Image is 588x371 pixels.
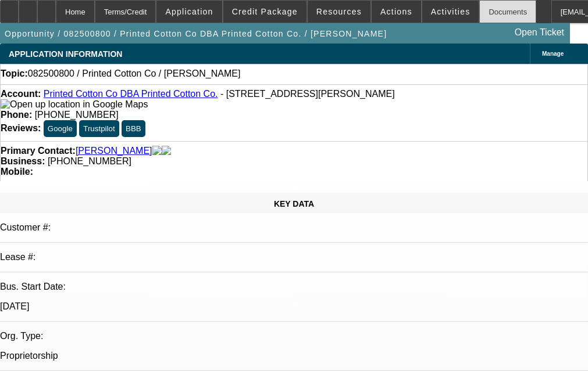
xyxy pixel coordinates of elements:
[1,110,32,120] strong: Phone:
[1,69,28,79] strong: Topic:
[1,167,33,177] strong: Mobile:
[220,89,395,99] span: - [STREET_ADDRESS][PERSON_NAME]
[44,120,77,137] button: Google
[156,1,222,23] button: Application
[1,99,148,109] a: View Google Maps
[122,120,145,137] button: BBB
[44,89,218,99] a: Printed Cotton Co DBA Printed Cotton Co.
[1,89,41,99] strong: Account:
[380,7,412,16] span: Actions
[431,7,471,16] span: Activities
[1,99,148,110] img: Open up location in Google Maps
[1,123,41,133] strong: Reviews:
[48,156,131,166] span: [PHONE_NUMBER]
[1,146,76,156] strong: Primary Contact:
[223,1,307,23] button: Credit Package
[35,110,119,120] span: [PHONE_NUMBER]
[5,29,387,38] span: Opportunity / 082500800 / Printed Cotton Co DBA Printed Cotton Co. / [PERSON_NAME]
[76,146,152,156] a: [PERSON_NAME]
[422,1,479,23] button: Activities
[28,69,241,79] span: 082500800 / Printed Cotton Co / [PERSON_NAME]
[316,7,362,16] span: Resources
[152,146,162,156] img: facebook-icon.png
[372,1,421,23] button: Actions
[165,7,213,16] span: Application
[79,120,119,137] button: Trustpilot
[232,7,298,16] span: Credit Package
[1,156,45,166] strong: Business:
[274,199,314,208] span: KEY DATA
[308,1,370,23] button: Resources
[162,146,171,156] img: linkedin-icon.png
[510,23,569,42] a: Open Ticket
[542,51,564,57] span: Manage
[9,49,122,59] span: APPLICATION INFORMATION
